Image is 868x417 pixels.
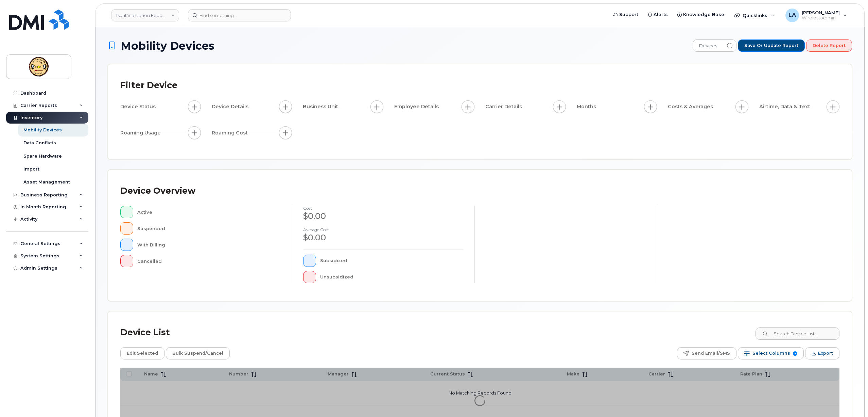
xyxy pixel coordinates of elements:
span: 9 [793,351,797,356]
span: Device Status [120,103,158,110]
button: Bulk Suspend/Cancel [166,347,230,359]
div: Device List [120,324,170,341]
div: Cancelled [137,255,281,267]
div: Unsubsidized [320,271,464,283]
span: Employee Details [394,103,441,110]
span: Carrier Details [485,103,524,110]
h4: cost [303,206,464,210]
h4: Average cost [303,227,464,232]
button: Send Email/SMS [677,347,736,359]
span: Send Email/SMS [692,348,730,358]
span: Device Details [212,103,250,110]
span: Select Columns [752,348,790,358]
span: Save or Update Report [744,43,798,49]
button: Select Columns 9 [738,347,804,359]
input: Search Device List ... [756,327,839,340]
div: $0.00 [303,232,464,243]
span: Business Unit [303,103,340,110]
div: Device Overview [120,182,195,200]
span: Devices [693,40,723,52]
span: Costs & Averages [668,103,715,110]
div: Active [137,206,281,218]
div: With Billing [137,239,281,251]
span: Airtime, Data & Text [759,103,812,110]
span: Months [577,103,598,110]
div: Suspended [137,222,281,235]
span: Export [818,348,833,358]
span: Bulk Suspend/Cancel [172,348,223,358]
span: Mobility Devices [121,40,214,52]
div: Subsidized [320,255,464,267]
button: Export [805,347,839,359]
span: Edit Selected [127,348,158,358]
div: $0.00 [303,210,464,222]
div: Filter Device [120,77,177,94]
button: Save or Update Report [738,39,805,52]
span: Roaming Usage [120,129,163,137]
button: Delete Report [806,39,852,52]
span: Delete Report [813,43,846,49]
button: Edit Selected [120,347,164,359]
span: Roaming Cost [212,129,250,137]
